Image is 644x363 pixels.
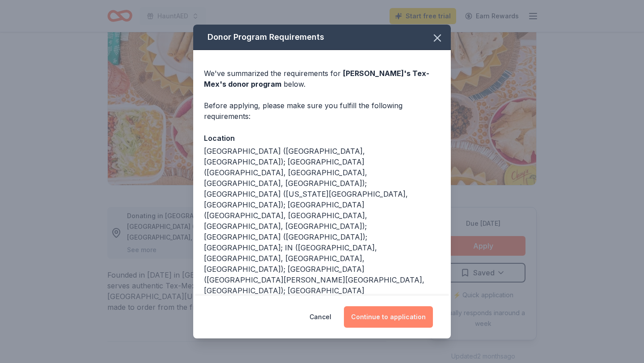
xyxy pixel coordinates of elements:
[344,306,433,328] button: Continue to application
[204,68,440,89] div: We've summarized the requirements for below.
[204,132,440,144] div: Location
[193,25,451,50] div: Donor Program Requirements
[309,306,331,328] button: Cancel
[204,100,440,122] div: Before applying, please make sure you fulfill the following requirements:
